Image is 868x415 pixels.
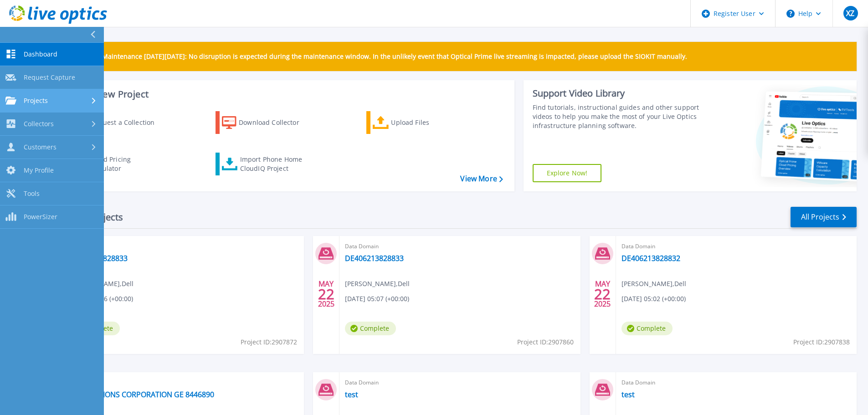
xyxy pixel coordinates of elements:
span: 22 [594,290,611,298]
div: Request a Collection [91,113,164,132]
a: test [345,390,358,399]
a: View More [460,174,503,183]
span: Project ID: 2907860 [517,337,574,347]
span: Tools [24,190,40,198]
div: MAY 2025 [318,277,335,311]
a: Request a Collection [65,111,166,134]
div: Support Video Library [533,87,703,99]
div: Cloud Pricing Calculator [89,155,162,173]
span: [DATE] 05:02 (+00:00) [621,294,686,304]
div: Upload Files [391,113,464,132]
a: Cloud Pricing Calculator [65,153,166,175]
a: DE406213828833 [345,254,404,263]
h3: Start a New Project [65,89,503,99]
span: Data Domain [345,378,575,388]
div: Download Collector [239,113,312,132]
div: MAY 2025 [594,277,611,311]
div: Import Phone Home CloudIQ Project [240,155,311,173]
span: Customers [24,143,56,151]
span: PowerSizer [24,213,57,221]
span: Project ID: 2907838 [793,337,850,347]
span: XZ [846,10,854,17]
span: Project ID: 2907872 [241,337,297,347]
span: Collectors [24,120,54,128]
span: Complete [345,322,396,335]
span: My Profile [24,166,54,174]
span: Data Domain [69,378,298,388]
a: Explore Now! [533,164,602,182]
span: [PERSON_NAME] , Dell [345,279,410,289]
div: Find tutorials, instructional guides and other support videos to help you make the most of your L... [533,103,703,130]
p: Scheduled Maintenance [DATE][DATE]: No disruption is expected during the maintenance window. In t... [68,53,687,60]
a: test [621,390,635,399]
a: NS SOLUTIONS CORPORATION GE 8446890 [69,390,214,399]
a: Upload Files [366,111,468,134]
span: Data Domain [69,241,298,251]
span: Projects [24,97,48,105]
span: Data Domain [621,241,851,251]
span: [PERSON_NAME] , Dell [621,279,686,289]
span: [DATE] 05:07 (+00:00) [345,294,409,304]
a: DE406213828832 [621,254,680,263]
a: Download Collector [216,111,317,134]
span: Request Capture [24,73,75,82]
span: Data Domain [621,378,851,388]
span: Complete [621,322,673,335]
span: 22 [318,290,334,298]
span: Dashboard [24,50,57,58]
a: All Projects [791,207,857,227]
span: Data Domain [345,241,575,251]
